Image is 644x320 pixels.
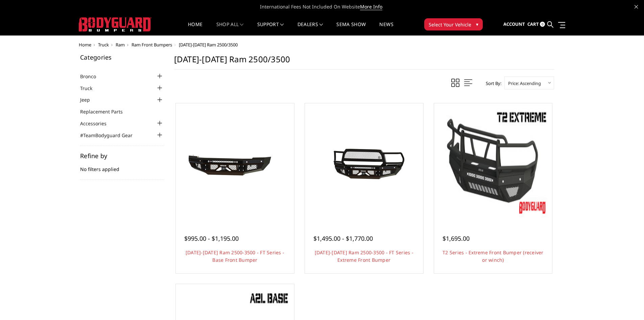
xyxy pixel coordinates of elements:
span: ▾ [476,21,478,28]
a: [DATE]-[DATE] Ram 2500-3500 - FT Series - Extreme Front Bumper [315,249,413,263]
h1: [DATE]-[DATE] Ram 2500/3500 [174,54,554,70]
span: $1,495.00 - $1,770.00 [313,234,373,242]
span: Select Your Vehicle [429,21,471,28]
a: Ram [116,42,125,48]
span: $1,695.00 [443,234,470,242]
a: 2010-2018 Ram 2500-3500 - FT Series - Extreme Front Bumper 2010-2018 Ram 2500-3500 - FT Series - ... [307,105,422,220]
a: More Info [360,3,382,10]
a: Dealers [297,22,323,35]
button: Select Your Vehicle [424,18,483,30]
label: Sort By: [482,78,501,88]
a: Home [79,42,91,48]
a: SEMA Show [336,22,366,35]
a: Ram Front Bumpers [132,42,172,48]
span: [DATE]-[DATE] Ram 2500/3500 [179,42,238,48]
span: Account [503,21,525,27]
a: T2 Series - Extreme Front Bumper (receiver or winch) T2 Series - Extreme Front Bumper (receiver o... [436,105,551,220]
a: Account [503,15,525,34]
a: Home [188,22,202,35]
a: Truck [80,85,101,92]
a: Support [257,22,284,35]
div: No filters applied [80,153,164,180]
span: Cart [527,21,539,27]
a: T2 Series - Extreme Front Bumper (receiver or winch) [443,249,544,263]
a: Truck [98,42,109,48]
img: BODYGUARD BUMPERS [79,17,151,31]
h5: Categories [80,54,164,60]
a: News [379,22,393,35]
span: 0 [540,22,545,27]
a: #TeamBodyguard Gear [80,132,141,139]
h5: Refine by [80,153,164,159]
a: [DATE]-[DATE] Ram 2500-3500 - FT Series - Base Front Bumper [186,249,284,263]
a: 2010-2018 Ram 2500-3500 - FT Series - Base Front Bumper 2010-2018 Ram 2500-3500 - FT Series - Bas... [177,105,292,220]
a: Bronco [80,73,104,80]
a: Cart 0 [527,15,545,34]
a: shop all [216,22,244,35]
a: Jeep [80,96,98,103]
a: Accessories [80,120,115,127]
a: Replacement Parts [80,108,131,115]
span: $995.00 - $1,195.00 [184,234,239,242]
